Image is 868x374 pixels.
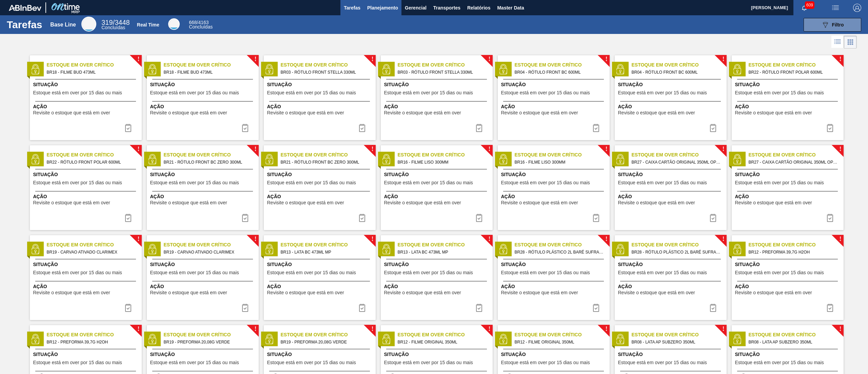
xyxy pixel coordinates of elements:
[735,360,824,365] span: Estoque está em over por 15 dias ou mais
[632,69,721,76] span: BR04 - RÓTULO FRONT BC 600ML
[371,237,373,242] span: !
[267,103,374,110] span: Ação
[150,200,227,205] span: Revisite o estoque que está em over
[749,338,838,346] span: BR08 - LATA AP SUBZERO 350ML
[618,200,695,205] span: Revisite o estoque que está em over
[384,90,473,95] span: Estoque está em over por 15 dias ou mais
[822,301,838,315] button: icon-task complete
[592,214,600,222] img: icon-task complete
[398,338,487,346] span: BR12 - FILME ORIGINAL 350ML
[281,338,370,346] span: BR19 - PREFORMA 20,08G VERDE
[164,151,259,158] span: Estoque em Over Crítico
[822,121,838,135] div: Completar tarefa: 30279169
[826,304,834,312] img: icon-task complete
[398,158,487,166] span: BR16 - FILME LISO 300MM
[281,158,370,166] span: BR21 - RÓTULO FRONT BC ZERO 300ML
[398,151,493,158] span: Estoque em Over Crítico
[381,334,391,344] img: status
[30,154,40,164] img: status
[749,61,844,69] span: Estoque em Over Crítico
[488,147,490,152] span: !
[822,211,838,225] div: Completar tarefa: 30279172
[398,331,493,338] span: Estoque em Over Crítico
[588,121,604,135] button: icon-task complete
[267,193,374,200] span: Ação
[281,61,376,69] span: Estoque em Over Crítico
[381,154,391,164] img: status
[281,241,376,248] span: Estoque em Over Crítico
[237,121,253,135] div: Completar tarefa: 30279166
[793,3,815,13] button: Notificações
[471,211,487,225] div: Completar tarefa: 30279171
[120,121,136,135] button: icon-task complete
[515,338,604,346] span: BR12 - FILME ORIGINAL 350ML
[735,171,842,178] span: Situação
[632,61,727,69] span: Estoque em Over Crítico
[164,158,253,166] span: BR21 - RÓTULO FRONT BC ZERO 300ML
[281,69,370,76] span: BR03 - RÓTULO FRONT STELLA 330ML
[81,17,96,32] div: Base Line
[384,110,461,115] span: Revisite o estoque que está em over
[47,331,142,338] span: Estoque em Over Crítico
[267,261,374,268] span: Situação
[267,171,374,178] span: Situação
[33,90,122,95] span: Estoque está em over por 15 dias ou mais
[605,326,607,332] span: !
[732,154,742,164] img: status
[164,69,253,76] span: BR18 - FILME BUD 473ML
[264,334,274,344] img: status
[150,290,227,295] span: Revisite o estoque que está em over
[384,351,491,358] span: Situação
[30,334,40,344] img: status
[705,211,721,225] button: icon-task complete
[124,304,132,312] img: icon-task complete
[471,121,487,135] div: Completar tarefa: 30279167
[498,244,508,254] img: status
[722,147,724,152] span: !
[749,151,844,158] span: Estoque em Over Crítico
[150,261,257,268] span: Situação
[254,237,256,242] span: !
[618,110,695,115] span: Revisite o estoque que está em over
[124,124,132,132] img: icon-task complete
[33,360,122,365] span: Estoque está em over por 15 dias ou mais
[164,331,259,338] span: Estoque em Over Crítico
[588,301,604,315] button: icon-task complete
[735,290,812,295] span: Revisite o estoque que está em over
[839,147,841,152] span: !
[281,248,370,256] span: BR13 - LATA BC 473ML MP
[471,121,487,135] button: icon-task complete
[501,180,590,185] span: Estoque está em over por 15 dias ou mais
[30,64,40,74] img: status
[839,326,841,332] span: !
[735,261,842,268] span: Situação
[592,124,600,132] img: icon-task complete
[164,248,253,256] span: BR19 - CARVAO ATIVADO CLARIMEX
[822,121,838,135] button: icon-task complete
[33,193,140,200] span: Ação
[501,270,590,275] span: Estoque está em over por 15 dias ou mais
[515,61,610,69] span: Estoque em Over Crítico
[475,304,483,312] img: icon-task complete
[735,351,842,358] span: Situação
[137,326,139,332] span: !
[705,121,721,135] div: Completar tarefa: 30279168
[241,124,249,132] img: icon-task complete
[267,283,374,290] span: Ação
[33,270,122,275] span: Estoque está em over por 15 dias ou mais
[241,214,249,222] img: icon-task complete
[735,200,812,205] span: Revisite o estoque que está em over
[47,151,142,158] span: Estoque em Over Crítico
[618,290,695,295] span: Revisite o estoque que está em over
[354,211,370,225] div: Completar tarefa: 30279170
[398,69,487,76] span: BR03 - RÓTULO FRONT STELLA 330ML
[267,200,344,205] span: Revisite o estoque que está em over
[822,301,838,315] div: Completar tarefa: 30279176
[501,171,608,178] span: Situação
[384,81,491,88] span: Situação
[501,103,608,110] span: Ação
[501,360,590,365] span: Estoque está em over por 15 dias ou mais
[398,61,493,69] span: Estoque em Over Crítico
[281,151,376,158] span: Estoque em Over Crítico
[137,147,139,152] span: !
